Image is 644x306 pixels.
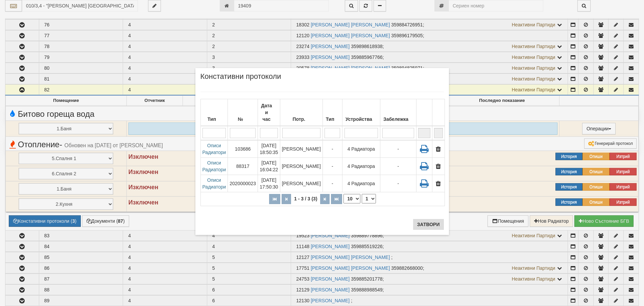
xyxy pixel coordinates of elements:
td: 4 Радиатора [342,175,380,192]
div: Тип [202,114,226,124]
span: Констативни протоколи [200,73,281,85]
div: Тип [325,114,340,124]
td: - [323,175,342,192]
th: Устройства: No sort applied, activate to apply an ascending sort [342,99,380,126]
td: - [323,140,342,158]
td: [DATE] 18:50:35 [258,140,280,158]
td: 88317 [228,158,258,175]
th: Потр.: No sort applied, activate to apply an ascending sort [280,99,323,126]
div: Потр. [282,114,321,124]
td: - [380,140,416,158]
td: - [380,175,416,192]
th: : No sort applied, activate to apply an ascending sort [432,99,445,126]
td: 4 Радиатора [342,158,380,175]
th: Дата и час: Descending sort applied, activate to apply an ascending sort [258,99,280,126]
button: Предишна страница [282,194,291,204]
td: [DATE] 16:04:22 [258,158,280,175]
th: Тип: No sort applied, activate to apply an ascending sort [200,99,228,126]
td: 4 Радиатора [342,140,380,158]
td: [PERSON_NAME] [280,175,323,192]
select: Брой редове на страница [343,194,360,203]
td: [DATE] 17:50:30 [258,175,280,192]
button: Първа страница [269,194,280,204]
td: Описи Радиатори [200,140,228,158]
button: Последна страница [331,194,342,204]
button: Следваща страница [320,194,330,204]
td: Описи Радиатори [200,158,228,175]
div: Дата и час [260,101,278,124]
div: Устройства [344,114,378,124]
td: [PERSON_NAME] [280,158,323,175]
th: Тип: No sort applied, activate to apply an ascending sort [323,99,342,126]
th: №: No sort applied, activate to apply an ascending sort [228,99,258,126]
div: Забележка [382,114,414,124]
button: Затвори [413,219,444,230]
th: : No sort applied, sorting is disabled [416,99,432,126]
td: 103686 [228,140,258,158]
span: 1 - 3 / 3 (3) [292,196,319,201]
td: Описи Радиатори [200,175,228,192]
td: - [323,158,342,175]
td: - [380,158,416,175]
select: Страница номер [362,194,376,203]
td: 2020000023 [228,175,258,192]
th: Забележка: No sort applied, activate to apply an ascending sort [380,99,416,126]
td: [PERSON_NAME] [280,140,323,158]
div: № [230,114,256,124]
